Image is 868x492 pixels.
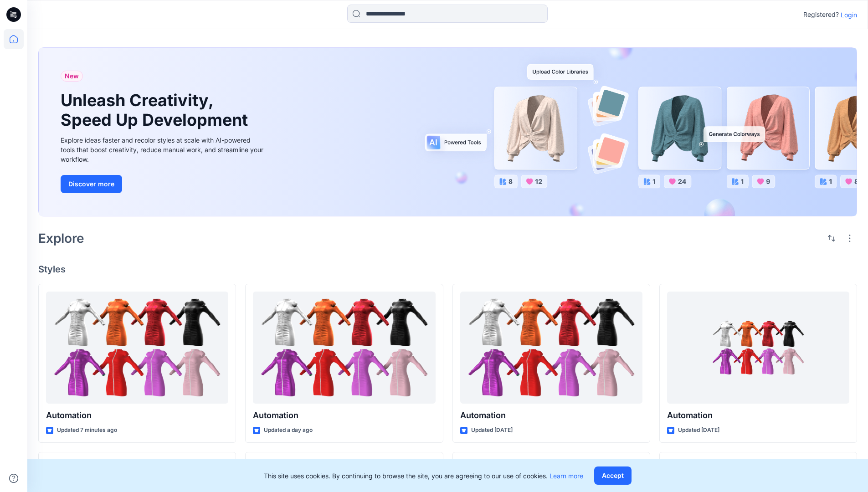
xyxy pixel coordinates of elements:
[460,292,642,404] a: Automation
[667,409,849,422] p: Automation
[38,231,84,246] h2: Explore
[841,10,857,20] p: Login
[264,425,313,435] p: Updated a day ago
[46,292,228,404] a: Automation
[61,175,266,193] a: Discover more
[264,471,583,481] p: This site uses cookies. By continuing to browse the site, you are agreeing to our use of cookies.
[61,175,122,193] button: Discover more
[38,264,857,275] h4: Styles
[460,409,642,422] p: Automation
[253,409,435,422] p: Automation
[667,292,849,404] a: Automation
[471,425,513,435] p: Updated [DATE]
[678,425,719,435] p: Updated [DATE]
[594,466,632,485] button: Accept
[253,292,435,404] a: Automation
[46,409,228,422] p: Automation
[803,9,839,20] p: Registered?
[57,425,117,435] p: Updated 7 minutes ago
[61,91,252,130] h1: Unleash Creativity, Speed Up Development
[65,71,79,82] span: New
[61,135,266,164] div: Explore ideas faster and recolor styles at scale with AI-powered tools that boost creativity, red...
[550,472,583,480] a: Learn more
